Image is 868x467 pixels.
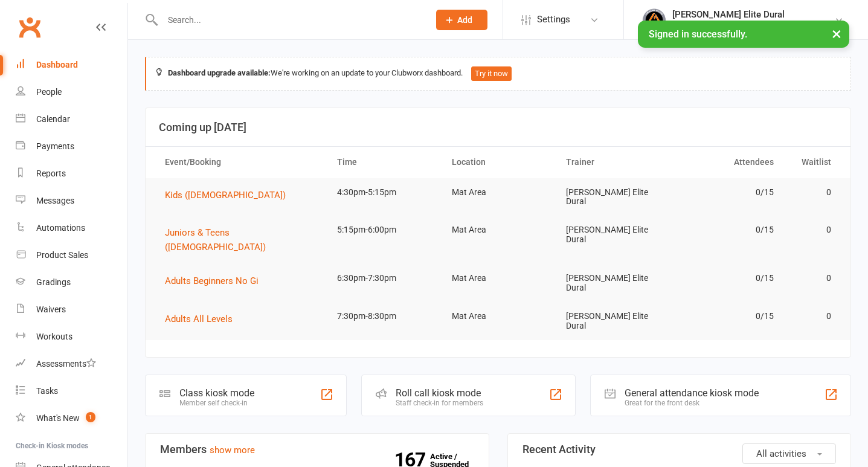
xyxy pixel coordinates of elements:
[649,28,747,40] span: Signed in successfully.
[16,296,127,323] a: Waivers
[86,412,95,422] span: 1
[625,387,759,399] div: General attendance kiosk mode
[36,169,66,178] div: Reports
[785,178,842,207] td: 0
[785,147,842,178] th: Waitlist
[441,147,556,178] th: Location
[36,114,70,124] div: Calendar
[396,399,483,407] div: Staff check-in for members
[36,223,85,233] div: Automations
[16,405,127,432] a: What's New1
[16,378,127,405] a: Tasks
[16,160,127,187] a: Reports
[441,216,556,244] td: Mat Area
[165,227,266,253] span: Juniors & Teens ([DEMOGRAPHIC_DATA])
[16,269,127,296] a: Gradings
[785,264,842,292] td: 0
[165,275,259,286] span: Adults Beginners No Gi
[36,277,71,287] div: Gradings
[670,302,785,330] td: 0/15
[441,302,556,330] td: Mat Area
[16,242,127,269] a: Product Sales
[742,443,836,464] button: All activities
[441,178,556,207] td: Mat Area
[36,304,66,314] div: Waivers
[36,250,88,260] div: Product Sales
[441,264,556,292] td: Mat Area
[670,178,785,207] td: 0/15
[36,332,72,341] div: Workouts
[672,9,834,20] div: [PERSON_NAME] Elite Dural
[16,106,127,133] a: Calendar
[522,443,837,456] h3: Recent Activity
[670,264,785,292] td: 0/15
[179,399,254,407] div: Member self check-in
[555,264,670,302] td: [PERSON_NAME] Elite Dural
[165,225,315,254] button: Juniors & Teens ([DEMOGRAPHIC_DATA])
[16,350,127,378] a: Assessments
[555,147,670,178] th: Trainer
[326,178,441,207] td: 4:30pm-5:15pm
[785,302,842,330] td: 0
[16,187,127,214] a: Messages
[756,448,806,459] span: All activities
[670,216,785,244] td: 0/15
[16,323,127,350] a: Workouts
[36,87,62,97] div: People
[396,387,483,399] div: Roll call kiosk mode
[670,147,785,178] th: Attendees
[436,10,487,30] button: Add
[36,141,74,151] div: Payments
[625,399,759,407] div: Great for the front desk
[326,147,441,178] th: Time
[160,443,474,456] h3: Members
[36,413,80,423] div: What's New
[36,386,58,396] div: Tasks
[642,8,666,32] img: thumb_image1702864552.png
[36,196,74,205] div: Messages
[326,264,441,292] td: 6:30pm-7:30pm
[16,79,127,106] a: People
[168,68,271,77] strong: Dashboard upgrade available:
[14,12,45,42] a: Clubworx
[165,274,267,288] button: Adults Beginners No Gi
[165,188,294,202] button: Kids ([DEMOGRAPHIC_DATA])
[179,387,254,399] div: Class kiosk mode
[36,60,78,69] div: Dashboard
[326,302,441,330] td: 7:30pm-8:30pm
[826,21,847,47] button: ×
[16,51,127,79] a: Dashboard
[326,216,441,244] td: 5:15pm-6:00pm
[159,121,837,134] h3: Coming up [DATE]
[159,11,420,28] input: Search...
[471,66,512,81] button: Try it now
[36,359,96,369] div: Assessments
[165,314,233,324] span: Adults All Levels
[555,216,670,254] td: [PERSON_NAME] Elite Dural
[555,302,670,340] td: [PERSON_NAME] Elite Dural
[555,178,670,216] td: [PERSON_NAME] Elite Dural
[165,190,286,201] span: Kids ([DEMOGRAPHIC_DATA])
[165,312,241,326] button: Adults All Levels
[210,445,255,456] a: show more
[16,133,127,160] a: Payments
[457,15,472,25] span: Add
[537,6,570,33] span: Settings
[16,214,127,242] a: Automations
[672,20,834,31] div: [PERSON_NAME] Elite Jiu [PERSON_NAME]
[785,216,842,244] td: 0
[145,57,851,91] div: We're working on an update to your Clubworx dashboard.
[154,147,326,178] th: Event/Booking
